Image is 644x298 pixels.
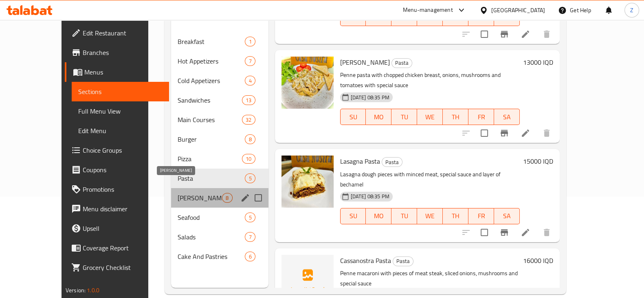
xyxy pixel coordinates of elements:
span: Select to update [476,125,493,142]
button: SU [340,109,366,125]
div: Cold Appetizers [178,76,245,85]
span: Pasta [392,58,412,68]
span: Sections [78,87,163,96]
span: Grocery Checklist [83,263,163,272]
div: Seafood5 [171,208,268,227]
span: Sandwiches [178,95,242,105]
span: Select to update [476,26,493,43]
button: delete [537,24,556,44]
div: Pasta [178,173,245,183]
div: Pizza [178,154,242,164]
a: Upsell [65,219,169,238]
a: Coupons [65,160,169,180]
span: Branches [83,48,163,57]
span: Pasta [393,256,413,266]
div: Pasta [391,58,412,68]
span: Seafood [178,213,245,222]
span: SU [344,111,363,123]
a: Branches [65,43,169,62]
div: Sandwiches13 [171,90,268,110]
a: Coverage Report [65,238,169,258]
div: items [245,213,255,222]
span: Choice Groups [83,145,163,155]
button: Branch-specific-item [495,123,514,143]
button: TU [391,109,417,125]
div: Hot Appetizers [178,56,245,66]
span: SU [344,12,363,24]
button: WE [417,208,443,224]
span: Lasagna Pasta [340,155,380,167]
a: Promotions [65,180,169,199]
span: 6 [245,253,255,261]
span: 10 [242,155,255,163]
span: TU [395,111,414,123]
span: Pasta [382,158,402,167]
img: Lasagna Pasta [281,156,334,208]
a: Edit menu item [521,228,530,237]
div: [PERSON_NAME]8edit [171,188,268,208]
span: 32 [242,116,255,124]
span: SA [497,12,517,24]
div: [GEOGRAPHIC_DATA] [491,6,545,15]
span: SA [497,210,517,222]
span: MO [369,111,388,123]
a: Choice Groups [65,140,169,160]
span: Edit Restaurant [83,28,163,38]
span: Menus [84,67,163,77]
span: Coupons [83,165,163,175]
button: FR [468,109,494,125]
span: 5 [245,214,255,221]
span: Menu disclaimer [83,204,163,214]
span: 7 [245,233,255,241]
div: Pasta [393,256,413,266]
span: Burger [178,134,245,144]
span: TH [446,210,465,222]
div: items [245,76,255,85]
span: MO [369,12,388,24]
span: Salads [178,232,245,242]
span: WE [420,12,440,24]
button: Branch-specific-item [495,24,514,44]
div: items [242,154,255,164]
span: 1.0.0 [87,285,99,296]
span: Main Courses [178,115,242,125]
span: 1 [245,38,255,46]
div: items [245,56,255,66]
a: Grocery Checklist [65,258,169,277]
a: Edit Menu [72,121,169,140]
span: TU [395,12,414,24]
div: Breakfast [178,37,245,46]
div: items [245,232,255,242]
button: TU [391,208,417,224]
a: Full Menu View [72,101,169,121]
span: [PERSON_NAME] [340,56,390,68]
a: Menus [65,62,169,82]
span: SU [344,210,363,222]
h6: 13000 IQD [523,57,553,68]
div: items [245,252,255,261]
div: Pizza10 [171,149,268,169]
div: Burger8 [171,129,268,149]
span: SA [497,111,517,123]
div: Menu-management [403,5,453,15]
button: delete [537,223,556,242]
div: Cold Appetizers4 [171,71,268,90]
button: Branch-specific-item [495,223,514,242]
span: TU [395,210,414,222]
span: 7 [245,57,255,65]
div: Main Courses32 [171,110,268,129]
button: TH [443,208,468,224]
span: [DATE] 08:35 PM [347,193,393,200]
button: SA [494,208,520,224]
div: Pasta [382,157,402,167]
div: Salads7 [171,227,268,247]
span: Promotions [83,184,163,194]
div: items [245,173,255,183]
a: Edit menu item [521,29,530,39]
nav: Menu sections [171,28,268,270]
